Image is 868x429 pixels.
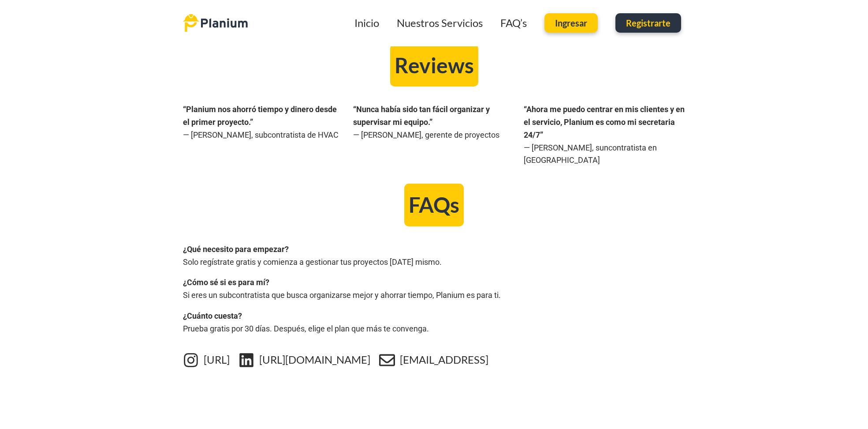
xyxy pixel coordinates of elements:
[183,278,269,287] strong: ¿Cómo sé si es para mí?
[183,243,685,269] p: Solo regístrate gratis y comienza a gestionar tus proyectos [DATE] mismo.
[555,19,587,27] span: Ingresar
[409,192,459,218] h2: FAQs
[615,13,681,33] a: Registrarte
[397,16,483,29] a: Nuestros Servicios
[204,353,230,366] a: [URL]
[183,352,199,368] a: Planium.ai
[353,103,515,141] p: — [PERSON_NAME], gerente de proyectos
[500,16,527,29] a: FAQ’s
[238,352,254,368] a: https://linkedin.com/in/planiumai
[626,19,671,27] span: Registrarte
[183,311,242,320] strong: ¿Cuánto cuesta?
[400,353,488,366] a: [EMAIL_ADDRESS]
[524,103,685,167] p: — [PERSON_NAME], suncontratista en [GEOGRAPHIC_DATA]
[379,352,395,368] a: contacto@planium.ai
[183,310,685,335] p: Prueba gratis por 30 días. Después, elige el plan que más te convenga.
[183,276,685,302] p: Si eres un subcontratista que busca organizarse mejor y ahorrar tiempo, Planium es para ti.
[259,353,370,366] a: [URL][DOMAIN_NAME]
[544,13,598,33] a: Ingresar
[183,245,289,254] strong: ¿Qué necesito para empezar?
[524,105,685,139] strong: “Ahora me puedo centrar en mis clientes y en el servicio, Planium es como mi secretaria 24/7”
[354,16,379,29] a: Inicio
[183,105,337,127] strong: “Planium nos ahorró tiempo y dinero desde el primer proyecto.”
[183,103,345,141] p: — [PERSON_NAME], subcontratista de HVAC
[353,105,490,127] strong: “Nunca había sido tan fácil organizar y supervisar mi equipo.”
[395,53,474,78] h2: Reviews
